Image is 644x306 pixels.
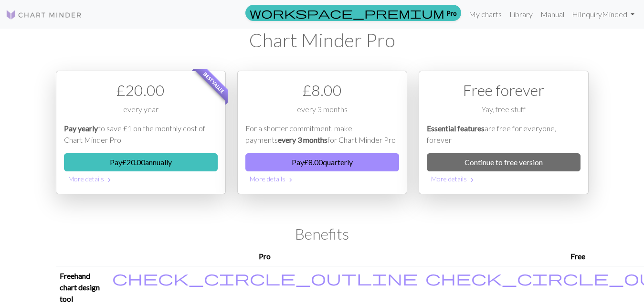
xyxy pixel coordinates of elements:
button: Pay£20.00annually [64,153,218,171]
button: More details [64,171,218,186]
p: to save £1 on the monthly cost of Chart Minder Pro [64,123,218,146]
em: every 3 months [278,135,327,144]
button: More details [427,171,581,186]
div: every year [64,104,218,123]
em: Pay yearly [64,124,98,133]
div: Free option [419,71,589,194]
a: Manual [537,5,568,24]
span: chevron_right [287,175,295,185]
a: Library [506,5,537,24]
h1: Chart Minder Pro [56,29,589,52]
div: Payment option 1 [56,71,226,194]
div: £ 20.00 [64,79,218,102]
h2: Benefits [56,225,589,243]
p: Freehand chart design tool [60,270,105,305]
p: For a shorter commitment, make payments for Chart Minder Pro [245,123,399,146]
span: workspace_premium [250,6,444,20]
i: Included [112,270,418,285]
div: every 3 months [245,104,399,123]
img: Logo [6,9,82,21]
a: Pro [245,5,461,21]
span: chevron_right [106,175,113,185]
em: Essential features [427,124,485,133]
span: Best value [193,63,234,103]
div: Free forever [427,79,581,102]
button: More details [245,171,399,186]
th: Pro [108,247,422,266]
span: check_circle_outline [112,269,418,287]
p: are free for everyone, forever [427,123,581,146]
div: £ 8.00 [245,79,399,102]
a: Continue to free version [427,153,581,171]
a: My charts [465,5,506,24]
a: HiInquiryMinded [568,5,638,24]
button: Pay£8.00quarterly [245,153,399,171]
div: Payment option 2 [237,71,407,194]
div: Yay, free stuff [427,104,581,123]
span: chevron_right [468,175,476,185]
